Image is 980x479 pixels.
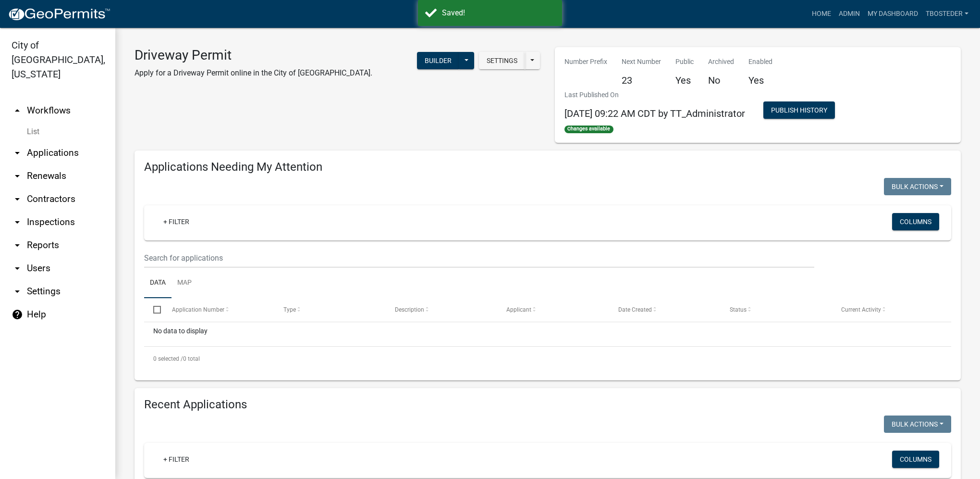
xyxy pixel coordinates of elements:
span: 0 selected / [153,355,183,362]
input: Search for applications [144,248,814,268]
p: Apply for a Driveway Permit online in the City of [GEOGRAPHIC_DATA]. [135,67,372,79]
span: Status [730,306,747,313]
div: No data to display [144,322,951,346]
i: help [12,309,23,320]
i: arrow_drop_down [12,193,23,205]
h3: Driveway Permit [135,47,372,63]
p: Archived [708,57,734,67]
p: Last Published On [564,90,745,100]
p: Number Prefix [564,57,607,67]
a: Data [144,268,171,299]
i: arrow_drop_down [12,147,23,159]
datatable-header-cell: Application Number [162,298,274,321]
span: [DATE] 09:22 AM CDT by TT_Administrator [564,108,745,119]
button: Settings [479,52,525,69]
datatable-header-cell: Applicant [497,298,609,321]
span: Current Activity [841,306,881,313]
i: arrow_drop_down [12,170,23,182]
p: Next Number [622,57,661,67]
a: My Dashboard [864,5,922,23]
wm-modal-confirm: Workflow Publish History [763,107,835,115]
i: arrow_drop_down [12,239,23,251]
button: Publish History [763,101,835,119]
p: Public [675,57,694,67]
p: Enabled [748,57,772,67]
datatable-header-cell: Date Created [609,298,720,321]
span: Type [283,306,296,313]
datatable-header-cell: Select [144,298,162,321]
span: Changes available [564,126,613,133]
a: + Filter [156,213,197,230]
a: tbosteder [922,5,972,23]
span: Application Number [172,306,224,313]
button: Columns [892,451,939,468]
span: Applicant [506,306,531,313]
a: Home [808,5,835,23]
a: + Filter [156,451,197,468]
span: Description [395,306,424,313]
h5: Yes [748,75,772,86]
i: arrow_drop_down [12,216,23,228]
div: Saved! [442,7,555,19]
datatable-header-cell: Status [721,298,832,321]
h4: Applications Needing My Attention [144,160,951,174]
datatable-header-cell: Current Activity [832,298,943,321]
h4: Recent Applications [144,398,951,412]
i: arrow_drop_down [12,263,23,274]
button: Builder [417,52,459,69]
h5: Yes [675,75,694,86]
button: Bulk Actions [884,416,951,433]
a: Admin [835,5,864,23]
button: Bulk Actions [884,178,951,195]
datatable-header-cell: Description [386,298,497,321]
span: Date Created [618,306,652,313]
i: arrow_drop_up [12,105,23,116]
div: 0 total [144,347,951,371]
button: Columns [892,213,939,230]
datatable-header-cell: Type [274,298,386,321]
a: Map [171,268,197,299]
h5: No [708,75,734,86]
i: arrow_drop_down [12,286,23,297]
h5: 23 [622,75,661,86]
